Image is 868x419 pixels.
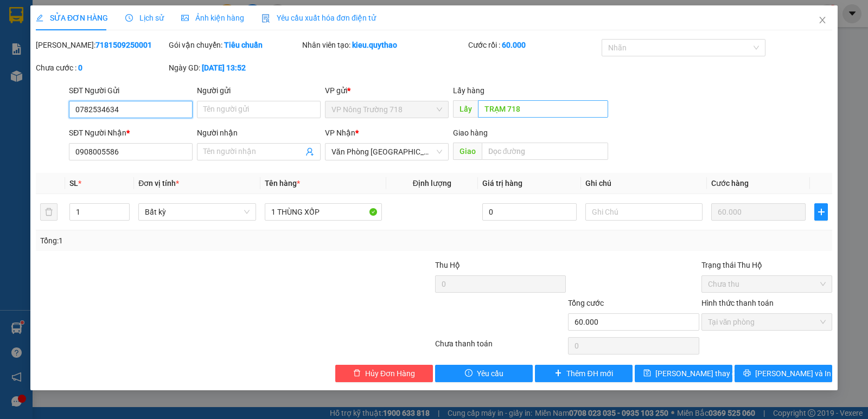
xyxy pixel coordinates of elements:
[9,76,203,90] div: Tên hàng: 1 BỘ HÔ SƠ ( : 1 )
[78,63,82,72] b: 0
[708,276,826,292] span: Chưa thu
[535,365,633,382] button: plusThêm ĐH mới
[708,314,826,330] span: Tại văn phòng
[138,179,179,188] span: Đơn vị tính
[265,179,300,188] span: Tên hàng
[261,14,270,23] img: icon
[655,368,742,379] span: [PERSON_NAME] thay đổi
[261,14,376,22] span: Yêu cầu xuất hóa đơn điện tử
[36,14,108,22] span: SỬA ĐƠN HÀNG
[305,147,314,156] span: user-add
[9,10,26,22] span: Gửi:
[711,203,806,221] input: 0
[69,127,193,139] div: SĐT Người Nhận
[181,14,189,22] span: picture
[566,368,612,379] span: Thêm ĐH mới
[36,14,43,22] span: edit
[36,62,167,74] div: Chưa cước :
[9,9,85,35] div: VP Nông Trường 718
[93,10,119,22] span: Nhận:
[554,369,562,378] span: plus
[434,338,567,357] div: Chưa thanh toán
[95,41,152,49] b: 7181509250001
[145,75,159,91] span: SL
[40,203,58,221] button: delete
[8,58,25,69] span: CR :
[465,369,473,378] span: exclamation-circle
[435,365,533,382] button: exclamation-circleYêu cầu
[197,85,321,96] div: Người gửi
[125,14,133,22] span: clock-circle
[581,173,707,194] th: Ghi chú
[169,39,299,51] div: Gói vận chuyển:
[701,299,774,307] label: Hình thức thanh toán
[265,203,382,221] input: VD: Bàn, Ghế
[755,368,831,379] span: [PERSON_NAME] và In
[568,299,604,307] span: Tổng cước
[413,179,451,188] span: Định lượng
[331,144,442,160] span: Văn Phòng Tân Phú
[365,368,415,379] span: Hủy Đơn Hàng
[93,35,203,50] div: 0974605274
[335,365,433,382] button: deleteHủy Đơn Hàng
[302,39,467,51] div: Nhân viên tạo:
[453,100,478,118] span: Lấy
[169,62,299,74] div: Ngày GD:
[36,39,167,51] div: [PERSON_NAME]:
[815,208,827,216] span: plus
[735,365,832,382] button: printer[PERSON_NAME] và In
[352,41,397,49] b: kieu.quythao
[482,143,609,160] input: Dọc đường
[477,368,503,379] span: Yêu cầu
[69,85,193,96] div: SĐT Người Gửi
[331,101,442,118] span: VP Nông Trường 718
[93,9,203,35] div: Văn Phòng [GEOGRAPHIC_DATA]
[197,127,321,139] div: Người nhận
[69,179,78,188] span: SL
[202,63,246,72] b: [DATE] 13:52
[818,16,827,24] span: close
[8,57,87,70] div: 50.000
[453,143,482,160] span: Giao
[125,14,164,22] span: Lịch sử
[807,5,838,36] button: Close
[453,86,484,95] span: Lấy hàng
[453,128,488,137] span: Giao hàng
[435,261,460,269] span: Thu Hộ
[482,179,522,188] span: Giá trị hàng
[814,203,828,221] button: plus
[145,204,249,220] span: Bất kỳ
[478,100,609,118] input: Dọc đường
[502,41,526,49] b: 60.000
[325,128,355,137] span: VP Nhận
[711,179,749,188] span: Cước hàng
[325,85,449,96] div: VP gửi
[40,235,336,247] div: Tổng: 1
[743,369,751,378] span: printer
[585,203,703,221] input: Ghi Chú
[635,365,732,382] button: save[PERSON_NAME] thay đổi
[468,39,599,51] div: Cước rồi :
[701,259,832,271] div: Trạng thái Thu Hộ
[9,35,85,50] div: 0981530358
[181,14,244,22] span: Ảnh kiện hàng
[353,369,361,378] span: delete
[643,369,651,378] span: save
[224,41,263,49] b: Tiêu chuẩn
